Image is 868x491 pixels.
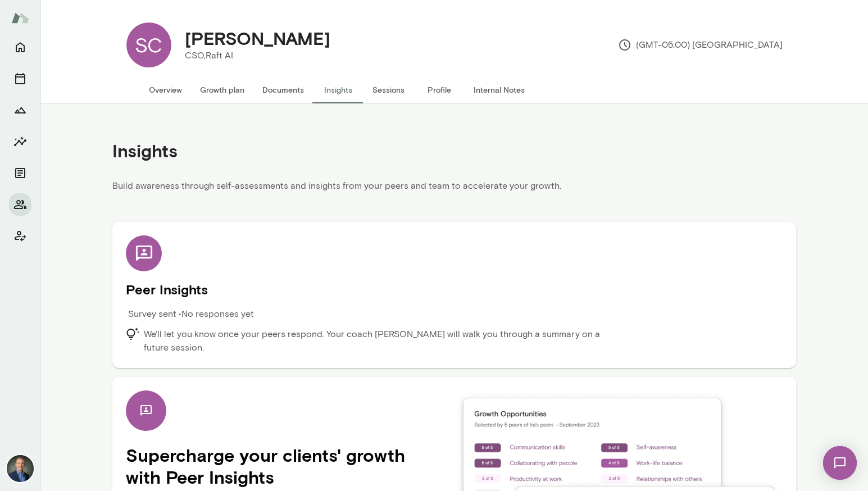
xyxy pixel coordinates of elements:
[9,162,31,184] button: Documents
[191,76,253,103] button: Growth plan
[313,76,363,103] button: Insights
[9,130,31,153] button: Insights
[144,328,619,354] p: We'll let you know once your peers respond. Your coach [PERSON_NAME] will walk you through a summ...
[9,225,31,247] button: Client app
[140,76,191,103] button: Overview
[128,307,254,321] p: Survey sent • No responses yet
[112,179,796,199] p: Build awareness through self-assessments and insights from your peers and team to accelerate your...
[126,22,171,67] div: SC
[112,140,178,161] h4: Insights
[126,235,783,354] div: Peer Insights Survey sent •No responses yetWe'll let you know once your peers respond. Your coach...
[185,28,330,49] h4: [PERSON_NAME]
[11,7,29,29] img: Mento
[363,76,414,103] button: Sessions
[112,222,796,368] div: Peer Insights Survey sent •No responses yetWe'll let you know once your peers respond. Your coach...
[185,49,330,62] p: CSO, Raft AI
[414,76,465,103] button: Profile
[126,280,783,298] h5: Peer Insights
[9,193,31,216] button: Members
[465,76,534,103] button: Internal Notes
[9,67,31,90] button: Sessions
[7,455,34,482] img: Michael Alden
[126,444,455,488] h4: Supercharge your clients' growth with Peer Insights
[618,38,783,52] p: (GMT-05:00) [GEOGRAPHIC_DATA]
[9,99,31,121] button: Growth Plan
[9,36,31,58] button: Home
[253,76,313,103] button: Documents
